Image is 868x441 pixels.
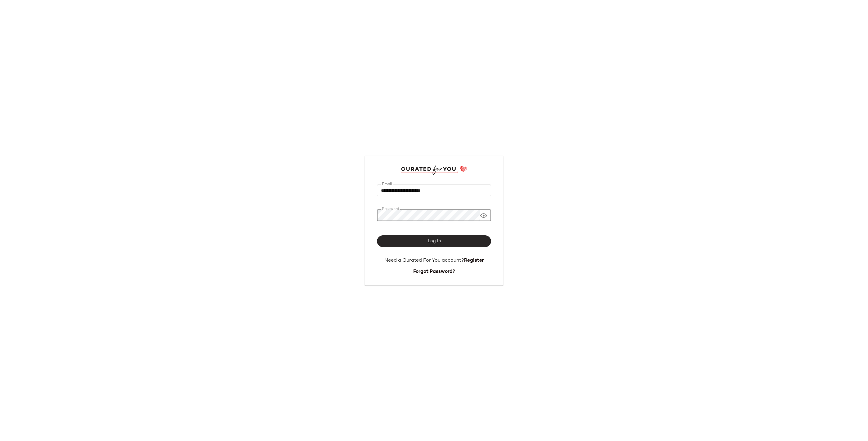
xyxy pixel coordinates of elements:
[427,239,441,244] span: Log In
[377,235,491,247] button: Log In
[464,258,484,263] a: Register
[413,269,455,274] a: Forgot Password?
[384,258,464,263] span: Need a Curated For You account?
[401,165,467,175] img: cfy_login_logo.DGdB1djN.svg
